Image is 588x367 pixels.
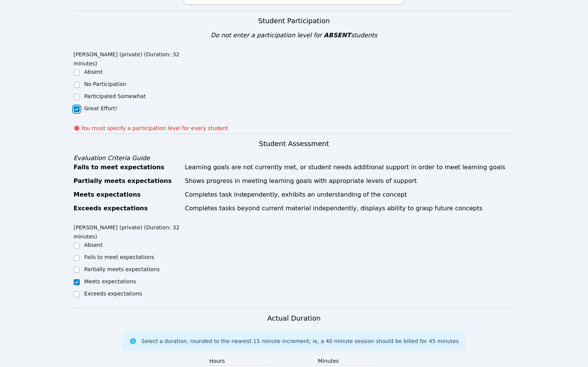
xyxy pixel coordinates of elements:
[318,354,379,365] label: Minutes
[74,31,515,40] div: Do not enter a participation level for students
[84,81,126,87] label: No Participation
[209,354,270,365] label: Hours
[84,278,136,284] label: Meets expectations
[74,16,515,26] h3: Student Participation
[74,154,515,163] div: Evaluation Criteria Guide
[74,138,515,149] h3: Student Assessment
[74,176,180,186] div: Partially meets expectations
[185,190,515,199] div: Completes task independently, exhibits an understanding of the concept
[185,204,515,213] div: Completes tasks beyond current material independently, displays ability to grasp future concepts
[185,176,515,186] div: Shows progress in meeting learning goals with appropriate levels of support
[141,337,458,345] div: Select a duration, rounded to the nearest 15 minute increment; ie, a 40 minute session should be ...
[74,221,184,241] legend: [PERSON_NAME] (private) (Duration: 32 minutes)
[84,93,146,99] label: Participated Somewhat
[81,124,228,132] p: You must specify a participation level for every student
[84,291,142,297] label: Exceeds expectations
[74,190,180,199] div: Meets expectations
[84,242,103,248] label: Absent
[74,163,180,172] div: Fails to meet expectations
[185,163,515,172] div: Learning goals are not currently met, or student needs additional support in order to meet learni...
[84,254,154,260] label: Fails to meet expectations
[84,105,117,111] label: Great Effort!
[74,48,184,68] legend: [PERSON_NAME] (private) (Duration: 32 minutes)
[74,204,180,213] div: Exceeds expectations
[84,266,160,272] label: Partially meets expectations
[267,313,321,324] h3: Actual Duration
[84,69,103,75] label: Absent
[324,32,351,39] span: ABSENT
